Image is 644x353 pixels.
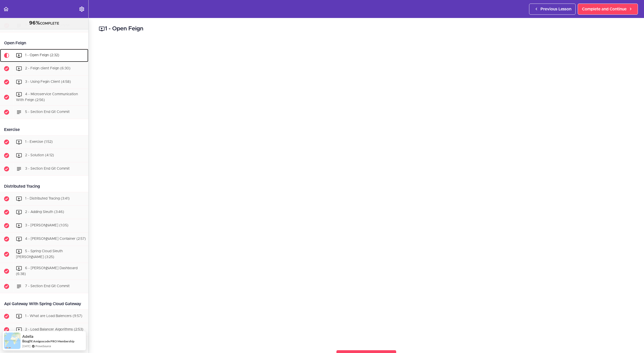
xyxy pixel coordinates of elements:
[578,4,638,15] a: Complete and Continue
[25,284,70,288] span: 7 - Section End Git Commit
[25,314,82,318] span: 1 - What are Load Balencers (9:57)
[25,328,83,331] span: 2 - Load Balancer Algorithms (2:53)
[540,6,571,12] span: Previous Lesson
[25,110,70,114] span: 5 - Section End Git Commit
[25,80,71,84] span: 3 - Using Fegin Client (4:58)
[25,197,70,201] span: 1 - Distributed Tracing (3:41)
[529,4,576,15] a: Previous Lesson
[22,334,33,339] span: Adella
[4,332,21,349] img: provesource social proof notification image
[16,250,63,259] span: 5 - Spring Cloud Sleuth [PERSON_NAME] (3:25)
[25,237,86,241] span: 4 - [PERSON_NAME] Container (2:57)
[25,140,53,144] span: 1 - Exercise (1:52)
[6,20,82,27] div: COMPLETE
[25,224,68,227] span: 3 - [PERSON_NAME] (1:05)
[99,25,634,33] h2: 1 - Open Feign
[99,41,634,342] iframe: Video Player
[22,339,33,343] span: Bought
[25,53,59,57] span: 1 - Open Feign (2:32)
[35,344,51,348] a: ProveSource
[582,6,627,12] span: Complete and Continue
[16,266,77,276] span: 6 - [PERSON_NAME] Dashboard (6:38)
[25,154,54,157] span: 2 - Solution (4:12)
[33,339,74,343] a: Amigoscode PRO Membership
[25,67,70,70] span: 2 - Feign client Feign (6:30)
[25,210,64,214] span: 2 - Adding Sleuth (3:46)
[25,167,70,171] span: 3 - Section End Git Commit
[29,21,40,26] span: 96%
[79,6,85,12] svg: Settings Menu
[16,92,78,102] span: 4 - Microservice Communication With Feign (2:56)
[3,6,9,12] svg: Back to course curriculum
[22,344,30,348] span: [DATE]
